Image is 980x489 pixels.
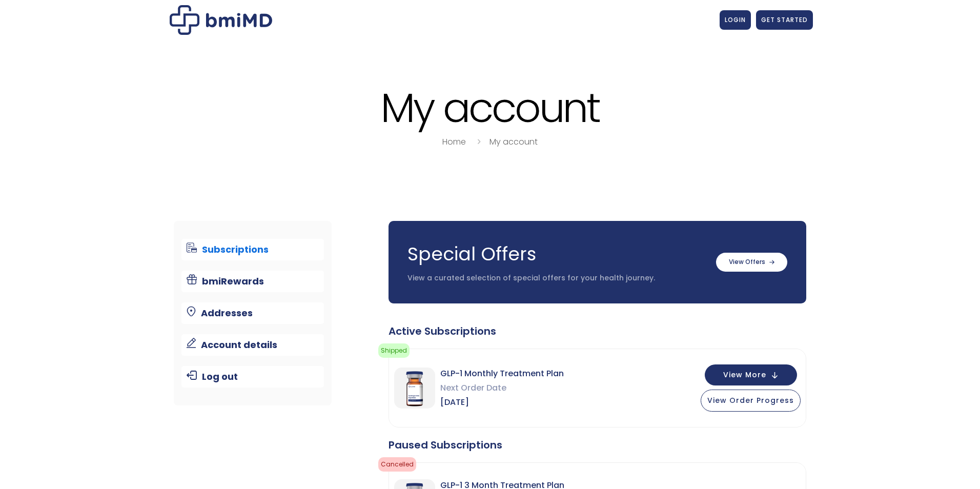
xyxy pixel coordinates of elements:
a: GET STARTED [756,10,813,30]
a: Log out [181,366,324,388]
img: My account [170,5,272,35]
img: GLP-1 Monthly Treatment Plan [394,368,435,409]
button: View More [705,364,797,385]
h3: Special Offers [407,241,706,267]
span: GET STARTED [761,15,808,24]
a: LOGIN [720,10,751,30]
span: [DATE] [440,395,564,410]
a: Subscriptions [181,239,324,260]
span: LOGIN [725,15,746,24]
h1: My account [167,86,813,130]
span: GLP-1 Monthly Treatment Plan [440,366,564,381]
span: View Order Progress [707,395,794,405]
div: Active Subscriptions [389,324,806,338]
nav: Account pages [174,221,332,405]
a: bmiRewards [181,271,324,292]
a: Home [442,136,466,148]
span: Shipped [378,343,410,358]
div: Paused Subscriptions [389,438,806,452]
span: cancelled [378,457,416,472]
button: View Order Progress [701,390,801,412]
i: breadcrumbs separator [473,136,484,148]
a: My account [489,136,538,148]
p: View a curated selection of special offers for your health journey. [407,273,706,283]
span: Next Order Date [440,381,564,395]
a: Addresses [181,302,324,324]
span: View More [723,372,766,378]
a: Account details [181,334,324,356]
